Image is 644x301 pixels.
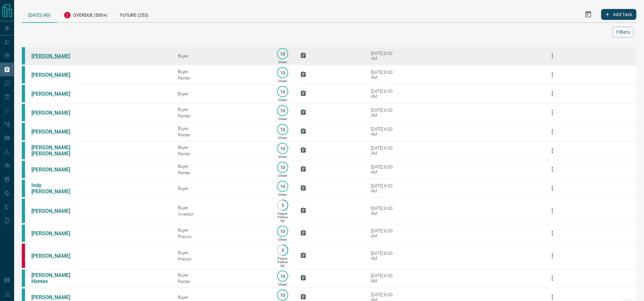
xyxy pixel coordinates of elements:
[22,47,25,64] div: condos.ca
[371,70,398,80] div: [DATE] 6:00 AM
[22,123,25,140] div: condos.ca
[31,72,79,78] a: [PERSON_NAME]
[31,53,79,59] a: [PERSON_NAME]
[31,91,79,97] a: [PERSON_NAME]
[178,250,265,255] div: Buyer
[178,234,265,239] div: Precon
[278,136,287,140] p: Client
[280,108,285,113] p: 10
[22,66,25,83] div: condos.ca
[371,51,398,61] div: [DATE] 6:00 AM
[178,113,265,118] div: Renter
[22,161,25,178] div: condos.ca
[178,126,265,131] div: Buyer
[278,117,287,121] p: Client
[178,186,265,191] div: Buyer
[31,253,79,259] a: [PERSON_NAME]
[280,274,285,279] p: 10
[371,251,398,261] div: [DATE] 6:00 AM
[178,151,265,156] div: Renter
[178,75,265,81] div: Renter
[178,132,265,137] div: Renter
[371,206,398,216] div: [DATE] 6:00 AM
[371,89,398,99] div: [DATE] 6:00 AM
[278,79,287,83] p: Client
[278,283,287,286] p: Client
[278,98,287,102] p: Client
[22,225,25,242] div: condos.ca
[280,229,285,234] p: 10
[178,256,265,262] div: Precon
[371,126,398,137] div: [DATE] 6:00 AM
[612,27,634,38] button: Filters
[178,53,265,58] div: Buyer
[22,180,25,197] div: condos.ca
[278,238,287,241] p: Client
[280,203,285,208] p: 5
[278,60,287,64] p: Client
[31,110,79,116] a: [PERSON_NAME]
[280,70,285,75] p: 10
[178,107,265,112] div: Buyer
[371,228,398,238] div: [DATE] 6:00 AM
[601,9,636,20] button: Add Task
[280,127,285,132] p: 10
[57,6,114,22] div: Overdue (500+)
[280,89,285,94] p: 10
[280,146,285,151] p: 10
[278,155,287,159] p: Client
[178,145,265,150] div: Buyer
[278,193,287,196] p: Client
[178,91,265,96] div: Buyer
[371,183,398,193] div: [DATE] 6:00 AM
[22,6,57,23] div: [DATE] (40)
[22,270,25,287] div: condos.ca
[22,104,25,121] div: condos.ca
[581,7,596,22] button: Select Date Range
[278,257,288,267] p: Future Follow Up
[178,69,265,74] div: Buyer
[280,165,285,170] p: 10
[22,244,25,268] div: property.ca
[371,273,398,283] div: [DATE] 6:00 AM
[178,164,265,169] div: Buyer
[280,184,285,189] p: 10
[31,294,79,300] a: [PERSON_NAME]
[31,230,79,236] a: [PERSON_NAME]
[280,293,285,297] p: 10
[280,51,285,56] p: 10
[31,208,79,214] a: [PERSON_NAME]
[280,248,285,253] p: 5
[178,279,265,284] div: Renter
[31,272,79,284] a: [PERSON_NAME] Homes
[278,174,287,177] p: Client
[22,199,25,223] div: condos.ca
[371,145,398,156] div: [DATE] 6:00 AM
[31,144,79,157] a: [PERSON_NAME] [PERSON_NAME]
[178,228,265,233] div: Buyer
[178,272,265,278] div: Buyer
[278,212,288,222] p: Future Follow Up
[22,142,25,159] div: condos.ca
[31,167,79,173] a: [PERSON_NAME]
[371,107,398,118] div: [DATE] 6:00 AM
[178,170,265,175] div: Renter
[178,211,265,217] div: Investor
[178,205,265,210] div: Buyer
[371,164,398,175] div: [DATE] 6:00 AM
[114,6,155,22] div: Future (253)
[178,295,265,300] div: Buyer
[22,85,25,102] div: condos.ca
[31,129,79,135] a: [PERSON_NAME]
[31,182,79,194] a: Indy [PERSON_NAME]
